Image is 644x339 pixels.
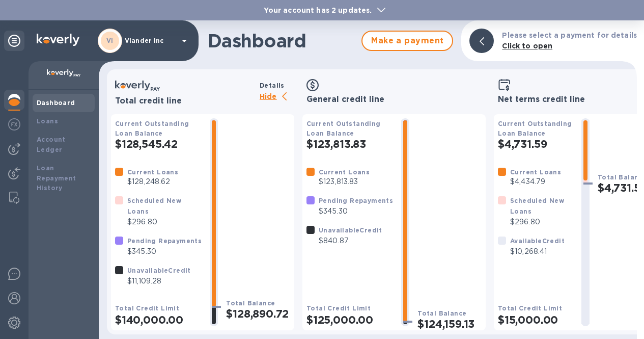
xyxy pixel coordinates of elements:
span: Make a payment [371,35,444,47]
p: $345.30 [127,246,202,257]
p: $10,268.41 [510,246,565,257]
b: Please select a payment for details [502,31,637,39]
b: Unavailable Credit [127,267,191,274]
b: Account Ledger [37,136,66,153]
b: Current Outstanding Loan Balance [498,120,572,137]
p: $123,813.83 [319,176,370,187]
h2: $15,000.00 [498,314,573,326]
img: Foreign exchange [8,118,20,131]
b: Available Credit [510,237,565,245]
b: Current Loans [510,168,561,176]
b: Total Credit Limit [498,304,562,312]
b: Pending Repayments [319,197,393,204]
p: $4,434.79 [510,176,561,187]
b: Click to open [502,42,552,50]
p: $11,109.28 [127,276,191,286]
b: Total Balance [226,299,275,307]
button: Make a payment [361,31,453,51]
b: Current Outstanding Loan Balance [115,120,189,137]
p: Hide [260,91,294,103]
b: Total Credit Limit [306,304,371,312]
p: $840.87 [319,236,382,246]
b: Total Balance [417,309,466,317]
p: $128,248.62 [127,176,178,187]
b: Unavailable Credit [319,226,382,234]
b: Loan Repayment History [37,164,76,192]
b: Current Outstanding Loan Balance [306,120,381,137]
h3: General credit line [306,95,482,105]
b: Scheduled New Loans [127,197,181,215]
b: Current Loans [127,168,178,176]
b: Your account has 2 updates. [264,6,372,14]
p: $296.80 [510,217,573,227]
b: VI [106,37,114,44]
b: Total Credit Limit [115,304,179,312]
h2: $123,813.83 [306,138,393,150]
h2: $4,731.59 [498,138,573,150]
b: Scheduled New Loans [510,197,564,215]
b: Pending Repayments [127,237,202,245]
h2: $128,890.72 [226,307,290,320]
p: Viander inc [125,37,176,44]
b: Dashboard [37,99,75,107]
div: Unpin categories [4,31,24,51]
h2: $140,000.00 [115,314,202,326]
p: $296.80 [127,217,202,227]
h1: Dashboard [208,30,356,51]
b: Loans [37,117,58,125]
h2: $124,159.13 [417,318,482,330]
p: $345.30 [319,206,393,217]
h2: $128,545.42 [115,138,202,150]
h2: $125,000.00 [306,314,393,326]
b: Details [260,82,285,89]
b: Current Loans [319,168,370,176]
img: Logo [37,34,79,46]
h3: Total credit line [115,96,256,106]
